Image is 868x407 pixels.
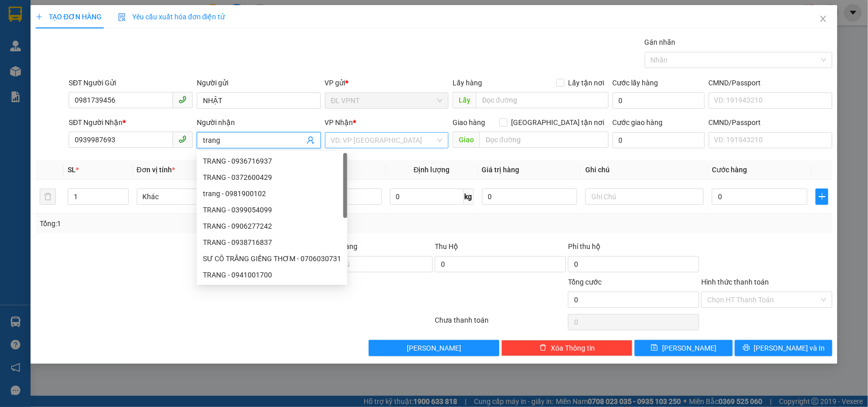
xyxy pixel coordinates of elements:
div: TRANG - 0936716937 [197,153,347,169]
label: Gán nhãn [645,38,676,46]
div: CMND/Passport [709,77,833,88]
span: Giá trị hàng [482,166,520,174]
span: delete [540,344,547,352]
div: Tổng: 1 [40,218,336,229]
button: [PERSON_NAME] [369,340,500,356]
span: save [651,344,658,352]
span: Cước hàng [712,166,747,174]
span: phone [178,96,187,104]
span: TẠO ĐƠN HÀNG [36,13,102,21]
span: phone [178,135,187,143]
li: (c) 2017 [85,48,140,61]
input: 0 [482,189,578,205]
span: [PERSON_NAME] [662,342,716,354]
div: TRANG - 0938716837 [203,237,341,248]
button: Close [809,5,837,34]
input: Dọc đường [480,132,609,148]
div: SƯ CÔ TRĂNG GIẾNG THƠM - 0706030731 [203,253,341,264]
span: Lấy tận nơi [564,77,609,88]
th: Ghi chú [581,160,708,180]
button: delete [40,189,56,205]
input: Cước lấy hàng [613,92,705,109]
span: Lấy [453,92,476,108]
div: TRANG - 0906277242 [197,218,347,234]
span: Thu Hộ [435,242,458,251]
span: Lấy hàng [453,79,482,87]
span: plus [36,13,43,20]
div: SƯ CÔ TRĂNG GIẾNG THƠM - 0706030731 [197,251,347,267]
span: Đơn vị tính [137,166,175,174]
span: Khác [143,189,249,204]
span: Tổng cước [568,278,602,286]
div: Người gửi [197,77,321,88]
img: icon [118,13,126,21]
div: SĐT Người Nhận [69,117,193,128]
span: plus [816,193,828,201]
input: Dọc đường [476,92,609,108]
div: Người nhận [197,117,321,128]
div: TRANG - 0941001700 [203,269,341,280]
label: Cước giao hàng [613,118,663,127]
span: SL [68,166,76,174]
span: Định lượng [414,166,450,174]
div: trang - 0981900102 [203,188,341,199]
div: SĐT Người Gửi [69,77,193,88]
img: logo.jpg [110,13,135,37]
div: VP gửi [325,77,449,88]
div: TRANG - 0936716937 [203,155,341,167]
label: Hình thức thanh toán [701,278,769,286]
span: [PERSON_NAME] và In [754,342,825,354]
button: printer[PERSON_NAME] và In [735,340,832,356]
div: CMND/Passport [709,117,833,128]
span: Giao hàng [453,118,485,127]
span: user-add [307,136,315,144]
span: printer [743,344,750,352]
span: Giao [453,132,480,148]
div: TRANG - 0372600429 [197,169,347,185]
b: [DOMAIN_NAME] [85,39,140,47]
div: TRANG - 0938716837 [197,234,347,251]
div: Phí thu hộ [568,241,699,256]
button: plus [816,189,828,205]
div: Chưa thanh toán [434,315,567,332]
input: Cước giao hàng [613,132,705,148]
span: close [819,15,827,23]
span: kg [464,189,474,205]
span: Yêu cầu xuất hóa đơn điện tử [118,13,225,21]
div: trang - 0981900102 [197,185,347,202]
b: Phúc An Express [13,66,53,131]
span: [PERSON_NAME] [407,342,461,354]
button: save[PERSON_NAME] [635,340,732,356]
b: Gửi khách hàng [63,15,101,62]
img: logo.jpg [13,13,64,64]
div: TRANG - 0399054099 [197,202,347,218]
label: Cước lấy hàng [613,79,659,87]
span: Xóa Thông tin [551,342,595,354]
span: [GEOGRAPHIC_DATA] tận nơi [507,117,609,128]
span: VP Nhận [325,118,353,127]
span: ĐL VPNT [331,93,443,108]
div: TRANG - 0372600429 [203,172,341,183]
input: Ghi chú đơn hàng [302,256,433,272]
div: TRANG - 0399054099 [203,204,341,215]
input: Ghi Chú [585,189,704,205]
div: TRANG - 0941001700 [197,267,347,283]
button: deleteXóa Thông tin [501,340,633,356]
div: TRANG - 0906277242 [203,221,341,232]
